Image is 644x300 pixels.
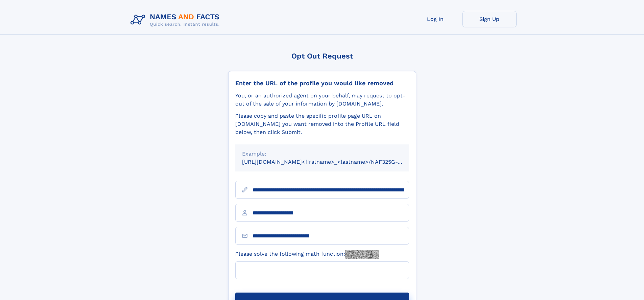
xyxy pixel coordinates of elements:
a: Log In [408,11,462,27]
img: Logo Names and Facts [128,11,225,29]
div: Please copy and paste the specific profile page URL on [DOMAIN_NAME] you want removed into the Pr... [235,112,409,136]
div: Example: [242,150,402,158]
label: Please solve the following math function: [235,250,379,259]
div: You, or an authorized agent on your behalf, may request to opt-out of the sale of your informatio... [235,92,409,108]
div: Enter the URL of the profile you would like removed [235,79,409,87]
small: [URL][DOMAIN_NAME]<firstname>_<lastname>/NAF325G-xxxxxxxx [242,159,422,165]
div: Opt Out Request [228,52,416,60]
a: Sign Up [462,11,517,27]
